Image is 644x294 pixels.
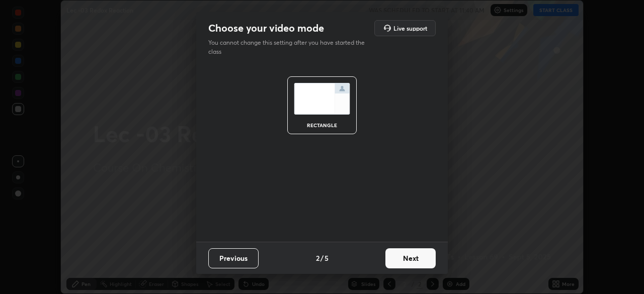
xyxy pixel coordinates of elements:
[393,25,427,31] h5: Live support
[294,83,350,115] img: normalScreenIcon.ae25ed63.svg
[385,248,436,268] button: Next
[302,123,342,128] div: rectangle
[320,253,324,263] h4: /
[208,38,371,56] p: You cannot change this setting after you have started the class
[316,253,319,263] h4: 2
[325,253,329,263] h4: 5
[208,22,324,35] h2: Choose your video mode
[208,248,259,268] button: Previous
